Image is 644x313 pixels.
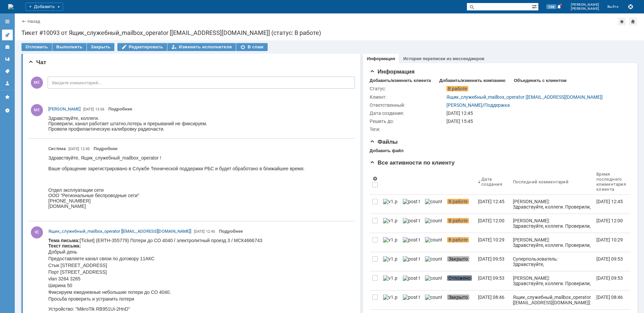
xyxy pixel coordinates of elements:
a: [PERSON_NAME]: Здравствуйте, коллеги. Проверили, канал работает штатно,потерь и прерываний не фик... [510,214,594,233]
span: Система [48,145,66,152]
div: Добавить/изменить компанию [439,78,505,83]
span: [PERSON_NAME] [571,3,599,7]
div: Объединить с клиентом [514,78,567,83]
a: Информация [367,56,395,61]
span: [PERSON_NAME] [48,106,80,111]
a: v1.png [380,290,400,309]
span: Чат [28,59,46,65]
div: Клиент: [370,94,445,100]
span: [DATE] [194,229,205,234]
a: counter.png [422,233,444,252]
a: v1.png [380,271,400,290]
img: post ticket.png [403,237,420,242]
span: Все активности по клиенту [370,160,455,166]
div: Последний комментарий [513,179,569,184]
div: [PERSON_NAME]: Здравствуйте, коллеги. Проверили, канал работает штатно,потерь и прерываний не фик... [513,218,591,250]
span: 12:45 [206,229,215,234]
img: logo [8,4,13,9]
div: [DATE] 09:53 [478,256,504,262]
img: post ticket.png [403,199,420,204]
span: [DATE] 15:45 [446,119,473,124]
a: post ticket.png [400,233,422,252]
a: counter.png [422,195,444,214]
a: post ticket.png [400,252,422,271]
div: Тикет #10093 от Ящик_служебный_mailbox_operator [[EMAIL_ADDRESS][DOMAIN_NAME]] (статус: В работе) [21,30,637,36]
a: post ticket.png [400,271,422,290]
a: Подробнее [219,229,243,234]
div: Дата создания [481,177,502,187]
a: Ящик_служебный_mailbox_operator [[EMAIL_ADDRESS][DOMAIN_NAME]]: Тема письма: [Ticket] (ERTH-35550... [510,290,594,309]
span: 13:56 [95,107,104,111]
a: [DATE] 12:45 [475,195,510,214]
a: [DATE] 09:53 [475,252,510,271]
div: [DATE] 10:29 [596,237,623,242]
a: Шаблоны комментариев [2,54,13,64]
a: В работе [444,233,475,252]
a: Перейти на домашнюю страницу [8,4,13,9]
div: Дата создания: [370,110,445,116]
a: [PERSON_NAME]: Здравствуйте, коллеги. Проверили, канал работает штатно,потерь и прерываний не фик... [510,195,594,214]
img: v1.png [383,199,397,204]
div: Добавить файл [370,148,404,153]
a: Ящик_служебный_mailbox_operator [[EMAIL_ADDRESS][DOMAIN_NAME]] [48,228,191,235]
a: [PERSON_NAME] [48,106,80,113]
a: [DATE] 08:46 [594,290,634,309]
div: Статус: [370,86,445,91]
div: Время последнего комментария клиента [596,172,626,192]
div: [DATE] 12:00 [596,218,623,223]
div: [PERSON_NAME]: Здравствуйте, коллеги. Проверили, канал работает штатно,потерь и прерываний не фик... [513,237,591,269]
a: post ticket.png [400,214,422,233]
div: [DATE] 12:00 [478,218,504,223]
span: Система [48,146,66,151]
span: В работе [447,218,469,223]
a: Отложено [444,271,475,290]
div: Решить до: [370,119,445,124]
img: v1.png [383,275,397,281]
img: counter.png [425,237,442,242]
a: counter.png [422,214,444,233]
div: [DATE] 12:45 [478,199,504,204]
span: [PERSON_NAME] [571,7,599,11]
img: v1.png [383,218,397,223]
img: post ticket.png [403,295,420,300]
a: post ticket.png [400,290,422,309]
span: В работе [446,86,468,91]
img: counter.png [425,218,442,223]
span: Файлы [370,139,398,145]
span: 12:45 [80,147,90,151]
a: [PERSON_NAME] [446,102,482,108]
a: [DATE] 10:29 [475,233,510,252]
a: Поддержка [484,102,510,108]
span: Ящик_служебный_mailbox_operator [[EMAIL_ADDRESS][DOMAIN_NAME]] [48,229,191,234]
div: [DATE] 08:46 [596,295,623,300]
a: Назад [28,19,40,24]
a: [DATE] 08:46 [475,290,510,309]
img: v1.png [383,295,397,300]
a: [DATE] 12:00 [475,214,510,233]
a: Клиенты [2,42,13,52]
img: v1.png [383,256,397,262]
div: [PERSON_NAME]: Здравствуйте, коллеги. Проверили, канал работает штатно,потерь и прерываний не фик... [513,275,591,308]
a: post ticket.png [400,195,422,214]
div: [DATE] 12:45 [446,110,627,116]
div: [PERSON_NAME]: Здравствуйте, коллеги. Проверили, канал работает штатно,потерь и прерываний не фик... [513,199,591,231]
img: counter.png [425,295,442,300]
img: v1.png [383,237,397,242]
a: v1.png [380,233,400,252]
div: Добавить/изменить клиента [370,78,431,83]
a: Подробнее [94,146,118,151]
a: Мой профиль [2,78,13,89]
a: counter.png [422,252,444,271]
th: Дата создания [475,169,510,195]
div: Теги: [370,127,445,132]
img: counter.png [425,275,442,281]
div: [DATE] 10:29 [478,237,504,242]
div: [DATE] 09:53 [478,275,504,281]
a: Ящик_служебный_mailbox_operator [[EMAIL_ADDRESS][DOMAIN_NAME]] [446,94,603,100]
a: [DATE] 09:53 [475,271,510,290]
div: [DATE] 09:53 [596,275,623,281]
a: [DATE] 09:53 [594,252,634,271]
a: [DATE] 12:00 [594,214,634,233]
img: counter.png [425,256,442,262]
span: Расширенный поиск [532,3,538,9]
